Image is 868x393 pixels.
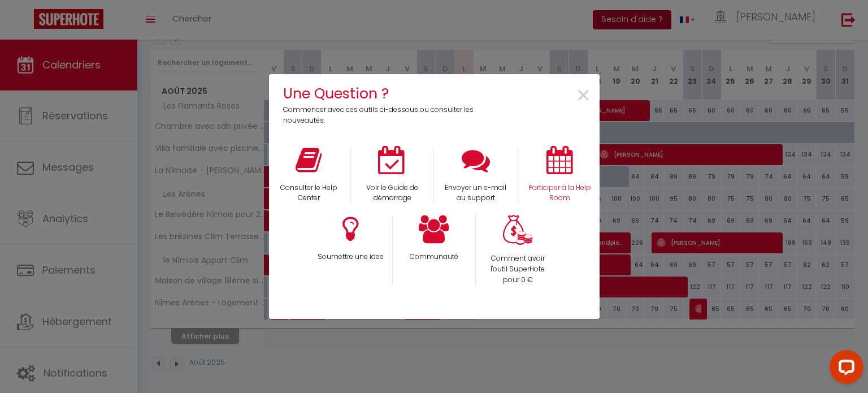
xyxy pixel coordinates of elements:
[576,83,591,109] button: Close
[275,183,344,204] p: Consulter le Help Center
[358,183,426,204] p: Voir le Guide de démarrage
[441,183,510,204] p: Envoyer un e-mail au support
[283,105,481,126] p: Commencer avec ces outils ci-dessous ou consulter les nouveautés.
[484,253,552,286] p: Comment avoir l'outil SuperHote pour 0 €
[283,83,481,105] h4: Une Question ?
[503,215,532,245] img: Money bag
[316,252,385,262] p: Soumettre une idee
[400,252,468,262] p: Communauté
[526,183,594,204] p: Participer à la Help Room
[576,78,591,114] span: ×
[821,346,868,393] iframe: LiveChat chat widget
